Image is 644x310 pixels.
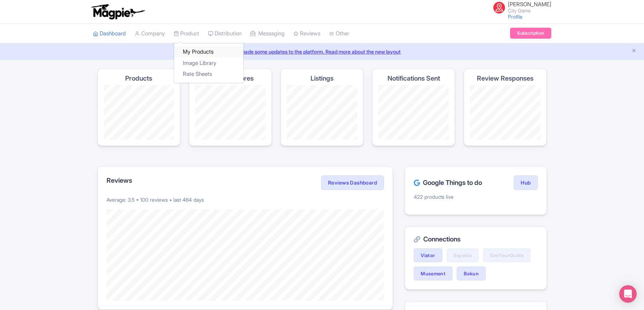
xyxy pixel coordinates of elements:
h4: Listings [311,75,333,82]
a: [PERSON_NAME] City Game [489,1,551,13]
img: uu0thdcdyxwtjizrn0iy.png [493,2,505,13]
a: My Products [174,46,243,58]
a: Dashboard [93,24,126,44]
a: Reviews [293,24,320,44]
a: We made some updates to the platform. Read more about the new layout [4,48,640,55]
a: Product [174,24,199,44]
span: [PERSON_NAME] [508,1,551,8]
a: Company [135,24,165,44]
small: City Game [508,8,551,13]
h4: Review Responses [477,75,533,82]
a: Subscription [510,28,551,39]
img: logo-ab69f6fb50320c5b225c76a69d11143b.png [89,4,146,20]
p: 422 products live [414,193,537,201]
a: Bokun [457,267,486,280]
a: Distribution [208,24,242,44]
h2: Google Things to do [414,179,482,186]
button: Close announcement [631,47,637,55]
h4: Products [125,75,152,82]
a: Reviews Dashboard [321,175,384,190]
a: Expedia [447,248,479,262]
h2: Reviews [107,177,132,184]
p: Average: 3.5 • 100 reviews • last 464 days [107,196,384,204]
a: Hub [514,175,537,190]
a: Rate Sheets [174,69,243,80]
a: Other [329,24,349,44]
a: Profile [508,13,522,20]
a: GetYourGuide [483,248,531,262]
h4: Notifications Sent [387,75,440,82]
a: Messaging [250,24,285,44]
a: Image Library [174,58,243,69]
h2: Connections [414,236,537,243]
a: Viator [414,248,442,262]
div: Open Intercom Messenger [619,285,637,303]
a: Musement [414,267,452,280]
